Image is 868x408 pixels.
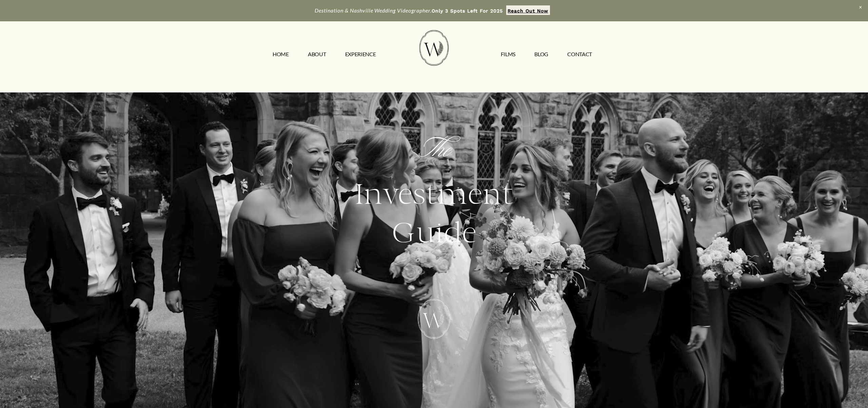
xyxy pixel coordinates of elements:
a: CONTACT [567,49,592,60]
a: ABOUT [308,49,326,60]
strong: Reach Out Now [508,8,548,14]
span: Investment Guide [355,176,520,251]
a: EXPERIENCE [345,49,376,60]
em: The [418,138,450,163]
a: Reach Out Now [506,5,550,15]
a: HOME [273,49,289,60]
img: Wild Fern Weddings [419,30,449,66]
a: FILMS [501,49,515,60]
a: Blog [534,49,548,60]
